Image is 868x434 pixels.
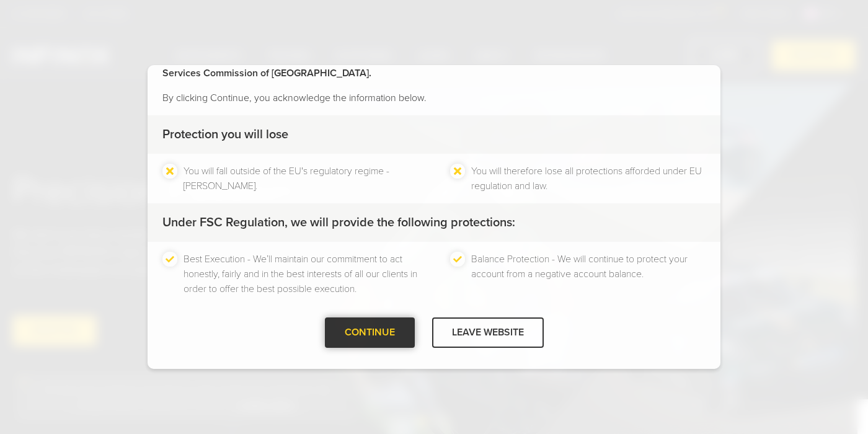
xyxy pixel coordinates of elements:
p: By clicking Continue, you acknowledge the information below. [162,91,706,105]
li: Best Execution - We’ll maintain our commitment to act honestly, fairly and in the best interests ... [184,252,418,296]
li: You will fall outside of the EU's regulatory regime - [PERSON_NAME]. [184,164,418,193]
strong: Under FSC Regulation, we will provide the following protections: [162,215,515,230]
li: You will therefore lose all protections afforded under EU regulation and law. [471,164,706,193]
li: Balance Protection - We will continue to protect your account from a negative account balance. [471,252,706,296]
strong: Protection you will lose [162,127,288,142]
div: LEAVE WEBSITE [432,317,544,348]
div: CONTINUE [325,317,415,348]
